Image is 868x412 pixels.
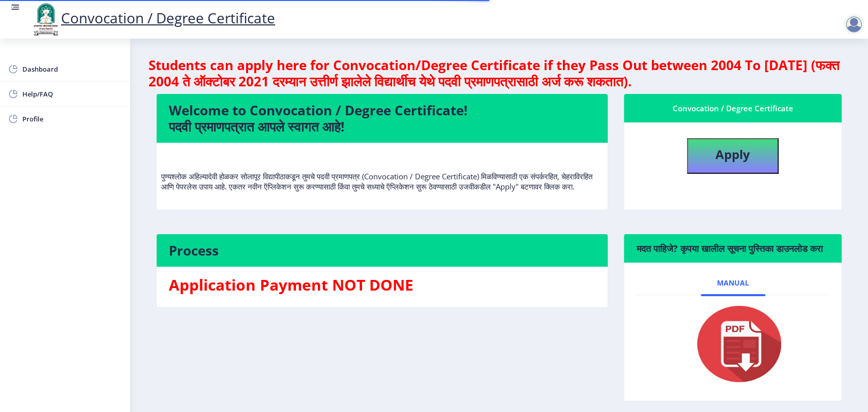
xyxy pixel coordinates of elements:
[701,271,765,295] a: Manual
[169,102,595,135] h4: Welcome to Convocation / Degree Certificate! पदवी प्रमाणपत्रात आपले स्वागत आहे!
[636,242,829,255] h6: मदत पाहिजे? कृपया खालील सूचना पुस्तिका डाउनलोड करा
[22,88,122,100] span: Help/FAQ
[161,151,603,192] p: पुण्यश्लोक अहिल्यादेवी होळकर सोलापूर विद्यापीठाकडून तुमचे पदवी प्रमाणपत्र (Convocation / Degree C...
[717,279,749,287] span: Manual
[636,102,829,114] div: Convocation / Degree Certificate
[31,2,61,37] img: logo
[31,8,275,27] a: Convocation / Degree Certificate
[687,138,779,174] button: Apply
[22,63,122,75] span: Dashboard
[169,275,595,295] h3: Application Payment NOT DONE
[148,57,850,89] h4: Students can apply here for Convocation/Degree Certificate if they Pass Out between 2004 To [DATE...
[715,146,750,163] b: Apply
[169,242,595,259] h4: Process
[682,303,784,385] img: pdf.png
[22,113,122,125] span: Profile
